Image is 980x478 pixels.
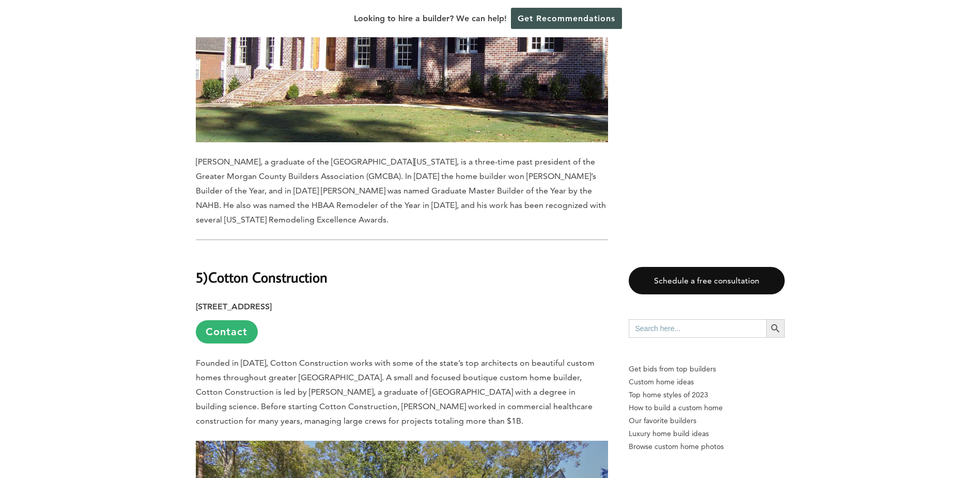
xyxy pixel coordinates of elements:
a: Contact [196,320,258,343]
a: Top home styles of 2023 [629,389,785,401]
b: Cotton Construction [208,268,328,286]
svg: Search [770,323,781,334]
b: 5) [196,268,208,286]
a: How to build a custom home [629,401,785,414]
span: [PERSON_NAME], a graduate of the [GEOGRAPHIC_DATA][US_STATE], is a three-time past president of t... [196,157,606,225]
a: Our favorite builders [629,414,785,427]
a: Browse custom home photos [629,440,785,453]
span: Founded in [DATE], Cotton Construction works with some of the state’s top architects on beautiful... [196,358,595,426]
a: Schedule a free consultation [629,267,785,294]
input: Search here... [629,319,766,338]
p: Get bids from top builders [629,363,785,376]
strong: [STREET_ADDRESS] [196,302,272,311]
a: Get Recommendations [511,8,622,29]
a: Luxury home build ideas [629,427,785,440]
a: Custom home ideas [629,376,785,389]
